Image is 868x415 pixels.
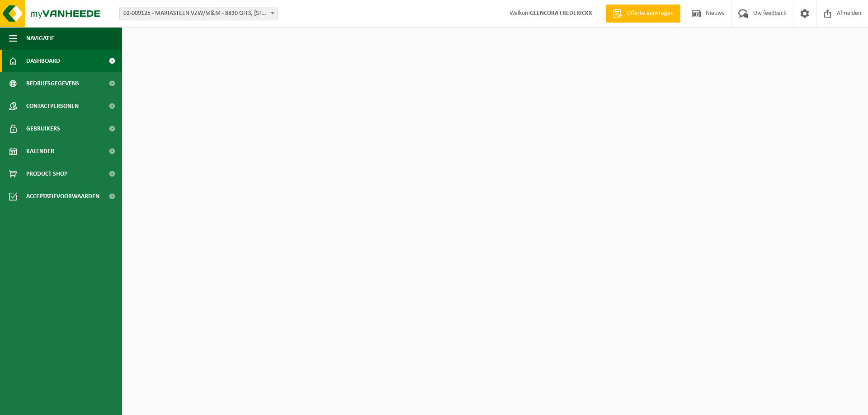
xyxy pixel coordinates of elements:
span: Product Shop [26,163,67,185]
span: Acceptatievoorwaarden [26,185,99,208]
span: Bedrijfsgegevens [26,72,79,95]
span: Dashboard [26,50,60,72]
span: 02-009125 - MARIASTEEN VZW/M&M - 8830 GITS, BOLLESTRAAT 21A [120,7,277,20]
span: Navigatie [26,27,54,50]
strong: GLENCORA FREDERICKX [530,10,592,17]
span: 02-009125 - MARIASTEEN VZW/M&M - 8830 GITS, BOLLESTRAAT 21A [119,7,278,20]
span: Offerte aanvragen [624,9,676,18]
span: Gebruikers [26,117,60,140]
span: Contactpersonen [26,95,79,117]
span: Kalender [26,140,54,163]
a: Offerte aanvragen [606,5,680,23]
